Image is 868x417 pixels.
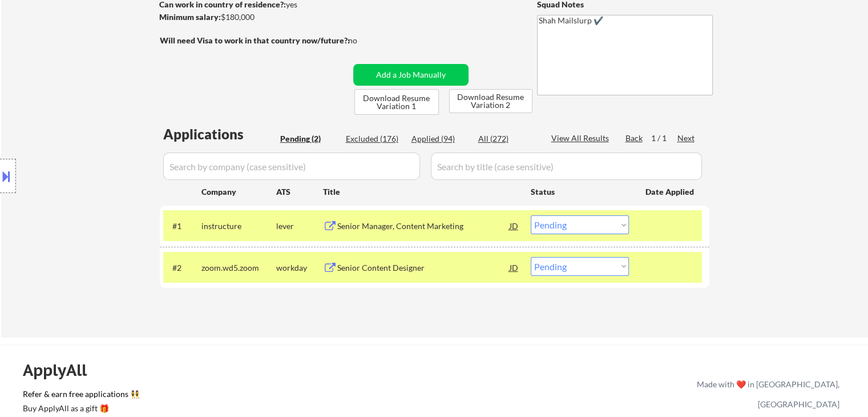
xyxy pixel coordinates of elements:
[23,404,137,412] div: Buy ApplyAll as a gift 🎁
[23,402,137,416] a: Buy ApplyAll as a gift 🎁
[323,186,520,198] div: Title
[692,374,839,414] div: Made with ❤️ in [GEOGRAPHIC_DATA], [GEOGRAPHIC_DATA]
[201,220,276,232] div: instructure
[411,133,469,145] div: Applied (94)
[354,89,439,115] button: Download Resume Variation 1
[276,220,323,232] div: lever
[508,257,520,278] div: JD
[337,262,510,274] div: Senior Content Designer
[163,127,276,141] div: Applications
[23,360,100,380] div: ApplyAll
[551,133,612,144] div: View All Results
[276,262,323,274] div: workday
[645,186,696,198] div: Date Applied
[348,35,381,46] div: no
[508,215,520,236] div: JD
[280,133,337,145] div: Pending (2)
[353,64,469,86] button: Add a Job Manually
[160,35,350,45] strong: Will need Visa to work in that country now/future?:
[159,11,349,23] div: $180,000
[346,133,403,145] div: Excluded (176)
[337,220,510,232] div: Senior Manager, Content Marketing
[478,133,535,145] div: All (272)
[23,390,458,402] a: Refer & earn free applications 👯‍♀️
[431,153,702,180] input: Search by title (case sensitive)
[651,133,677,144] div: 1 / 1
[159,12,221,22] strong: Minimum salary:
[201,262,276,274] div: zoom.wd5.zoom
[276,186,323,198] div: ATS
[531,181,629,202] div: Status
[677,133,696,144] div: Next
[449,89,532,113] button: Download Resume Variation 2
[163,153,420,180] input: Search by company (case sensitive)
[625,133,644,144] div: Back
[201,186,276,198] div: Company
